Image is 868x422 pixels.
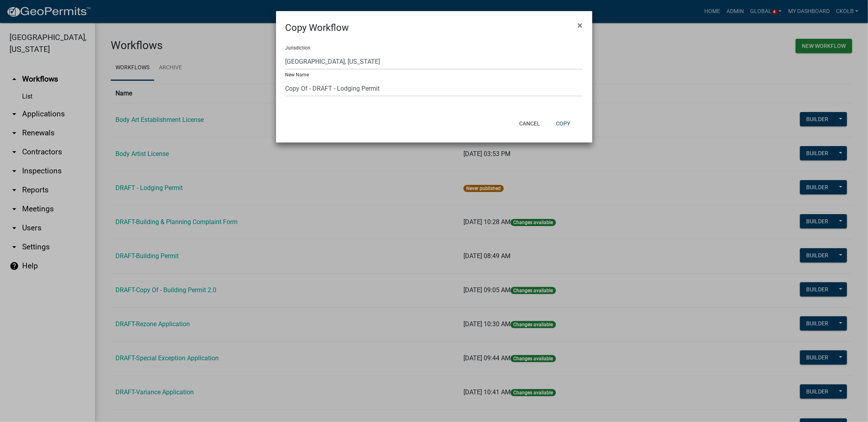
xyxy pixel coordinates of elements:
label: New Name [286,72,309,77]
button: Cancel [513,116,547,131]
button: Copy [550,116,577,131]
span: × [578,20,583,31]
button: Close [571,14,589,36]
h4: Copy Workflow [286,21,349,35]
label: Jurisdiction [286,46,311,50]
